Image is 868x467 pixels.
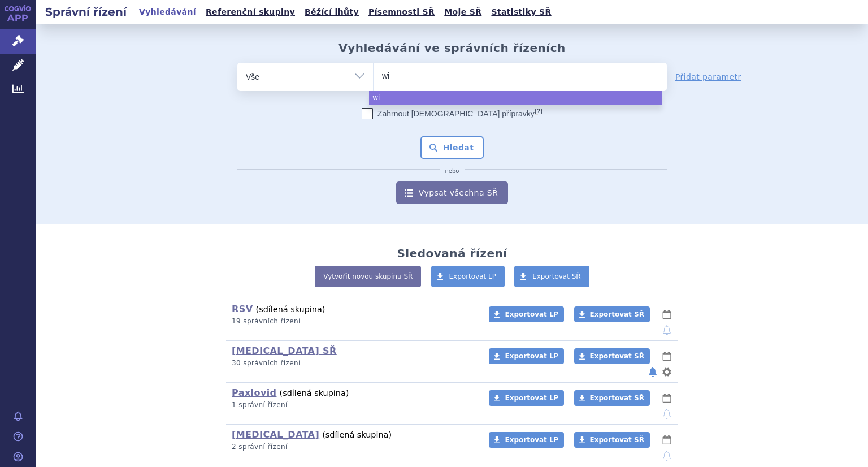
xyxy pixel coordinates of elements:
[256,305,325,314] span: (sdílená skupina)
[661,449,672,462] button: notifikace
[232,358,474,368] p: 30 správních řízení
[590,394,644,402] span: Exportovat SŘ
[338,41,566,55] h2: Vyhledávání ve správních řízeních
[232,400,474,410] p: 1 správní řízení
[280,388,349,397] span: (sdílená skupina)
[315,266,421,287] a: Vytvořit novou skupinu SŘ
[590,352,644,360] span: Exportovat SŘ
[441,5,485,20] a: Moje SŘ
[505,436,558,444] span: Exportovat LP
[574,432,650,448] a: Exportovat SŘ
[202,5,298,20] a: Referenční skupiny
[301,5,362,20] a: Běžící lhůty
[661,308,672,321] button: lhůty
[431,266,505,287] a: Exportovat LP
[647,365,658,379] button: notifikace
[661,407,672,421] button: notifikace
[136,5,199,20] a: Vyhledávání
[574,348,650,364] a: Exportovat SŘ
[488,5,554,20] a: Statistiky SŘ
[440,168,465,175] i: nebo
[397,247,507,260] h2: Sledovaná řízení
[514,266,589,287] a: Exportovat SŘ
[232,304,253,314] a: RSV
[489,390,564,406] a: Exportovat LP
[36,4,136,20] h2: Správní řízení
[489,306,564,322] a: Exportovat LP
[232,317,474,326] p: 19 správních řízení
[661,365,672,379] button: nastavení
[590,310,644,318] span: Exportovat SŘ
[362,108,542,119] label: Zahrnout [DEMOGRAPHIC_DATA] přípravky
[505,394,558,402] span: Exportovat LP
[489,432,564,448] a: Exportovat LP
[535,107,542,115] abbr: (?)
[396,181,508,204] a: Vypsat všechna SŘ
[661,323,672,337] button: notifikace
[532,273,581,280] span: Exportovat SŘ
[322,430,392,439] span: (sdílená skupina)
[661,349,672,363] button: lhůty
[420,136,484,159] button: Hledat
[489,348,564,364] a: Exportovat LP
[590,436,644,444] span: Exportovat SŘ
[505,352,558,360] span: Exportovat LP
[232,387,276,398] a: Paxlovid
[505,310,558,318] span: Exportovat LP
[232,429,319,440] a: [MEDICAL_DATA]
[369,91,662,105] li: wi
[232,345,337,356] a: [MEDICAL_DATA] SŘ
[661,433,672,447] button: lhůty
[449,273,497,280] span: Exportovat LP
[574,390,650,406] a: Exportovat SŘ
[232,442,474,452] p: 2 správní řízení
[661,391,672,405] button: lhůty
[365,5,438,20] a: Písemnosti SŘ
[574,306,650,322] a: Exportovat SŘ
[675,71,741,83] a: Přidat parametr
